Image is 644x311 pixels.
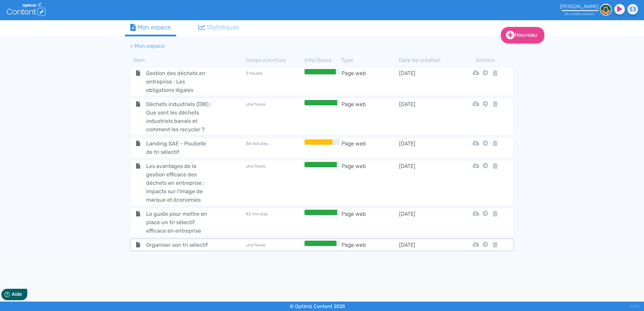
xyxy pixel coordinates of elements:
td: [DATE] [399,100,456,134]
span: Gestion des déchets en entreprise : Les obligations légales [141,69,217,94]
td: 3 heures [245,69,303,94]
span: Le guide pour mettre en place un tri sélectif efficace en entreprise [141,210,217,235]
td: Page web [341,162,399,204]
nav: breadcrumb [125,38,462,54]
td: Page web [341,210,399,235]
div: V1.13.5 [630,302,639,311]
td: [DATE] [399,139,456,156]
span: Les avantages de la gestion efficace des déchets en entreprise : impacts sur l'image de marque et... [141,162,217,204]
div: [PERSON_NAME] [560,4,599,9]
li: > Mon espace [130,42,165,50]
div: Statistiques [198,23,239,32]
td: [DATE] [399,241,456,249]
th: Type [341,56,399,64]
a: Statistiques [193,20,245,35]
td: [DATE] [399,69,456,94]
td: [DATE] [399,210,456,235]
th: Nom [130,56,245,64]
th: Temps d'écriture [245,56,303,64]
td: Page web [341,241,399,249]
td: Page web [341,69,399,94]
span: s [579,12,581,16]
th: Info/Score [303,56,341,64]
td: 34 minutes [245,139,303,156]
td: Page web [341,139,399,156]
td: une heure [245,100,303,134]
a: Mon espace [125,20,176,36]
td: une heure [245,241,303,249]
img: 9e1f83979ed481a10b9378a5bbf7f946 [600,4,612,15]
small: 24 crédit restant [565,12,594,16]
td: [DATE] [399,162,456,204]
span: s [592,12,594,16]
td: Page web [341,100,399,134]
span: Déchets industriels (DIB) : Que sont les déchets industriels banals et comment les recycler ? [141,100,217,134]
td: 42 minutes [245,210,303,235]
span: Landing SAE - Poubelle de tri sélectif [141,139,217,156]
th: Actions [481,56,490,64]
small: © Optimiz Content 2025 [290,304,345,309]
div: Mon espace [130,23,171,32]
th: Date de création [399,56,456,64]
a: Nouveau [501,27,544,43]
span: Organiser son tri sélectif [141,241,217,249]
td: une heure [245,162,303,204]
